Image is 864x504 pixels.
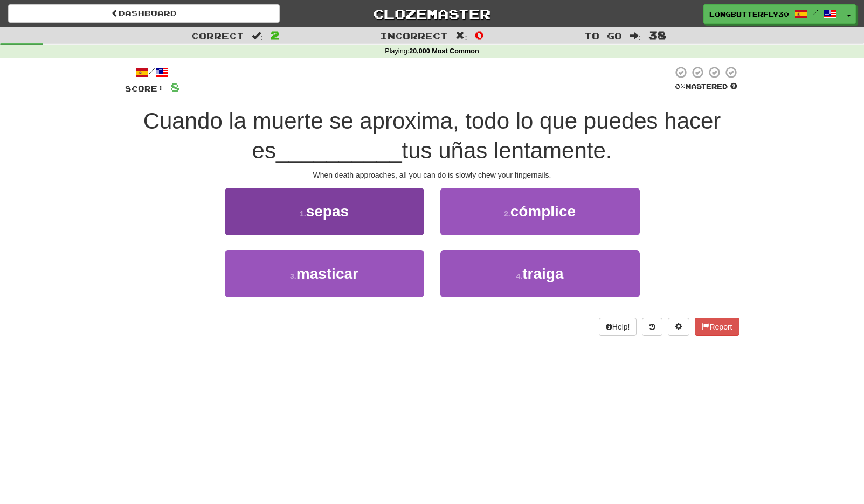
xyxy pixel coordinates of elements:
span: : [252,31,264,40]
button: 3.masticar [225,250,424,297]
span: traiga [522,265,563,282]
small: 3 . [290,272,296,281]
span: masticar [296,265,358,282]
span: cómplice [510,203,576,220]
div: When death approaches, all you can do is slowly chew your fingernails. [125,170,739,180]
button: 1.sepas [225,188,424,235]
span: Cuando la muerte se aproxima, todo lo que puedes hacer es [143,108,721,163]
a: Dashboard [8,4,280,23]
strong: 20,000 Most Common [409,47,479,55]
span: : [455,31,467,40]
span: 38 [648,29,667,41]
a: Clozemaster [296,4,568,23]
button: 4.traiga [440,250,640,297]
span: 8 [170,80,179,94]
span: LongButterfly3024 [709,9,789,19]
span: __________ [276,138,402,163]
button: 2.cómplice [440,188,640,235]
span: tus uñas lentamente. [402,138,612,163]
button: Round history (alt+y) [642,318,662,336]
span: / [813,9,818,16]
a: LongButterfly3024 / [703,4,842,24]
span: 0 [475,29,484,41]
button: Report [695,318,739,336]
div: / [125,66,179,79]
small: 1 . [300,209,306,218]
span: sepas [306,203,349,220]
span: Incorrect [380,30,448,41]
span: 2 [271,29,280,41]
div: Mastered [673,82,739,92]
span: 0 % [675,82,686,90]
span: Correct [191,30,244,41]
small: 2 . [504,209,510,218]
span: Score: [125,84,164,93]
button: Help! [599,318,637,336]
span: To go [584,30,622,41]
small: 4 . [516,272,523,281]
span: : [630,31,641,40]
